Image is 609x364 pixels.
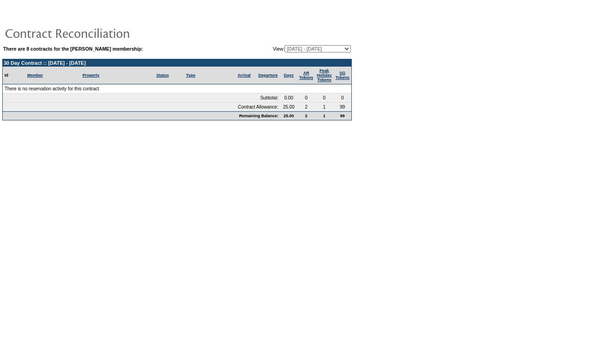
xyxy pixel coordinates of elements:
[280,111,297,120] td: 25.00
[227,45,351,52] td: View:
[297,111,315,120] td: 2
[5,24,187,42] img: pgTtlContractReconciliation.gif
[334,103,351,111] td: 99
[186,73,195,78] a: Type
[156,73,169,78] a: Status
[297,94,315,103] td: 0
[3,46,143,52] b: There are 8 contracts for the [PERSON_NAME] membership:
[315,94,334,103] td: 0
[299,71,313,80] a: ARTokens
[334,94,351,103] td: 0
[3,84,351,94] td: There is no reservation activity for this contract
[297,103,315,111] td: 2
[238,73,251,78] a: Arrival
[3,59,351,67] td: 30 Day Contract :: [DATE] - [DATE]
[315,111,334,120] td: 1
[3,94,280,103] td: Subtotal:
[280,103,297,111] td: 25.00
[258,73,278,78] a: Departure
[3,103,280,111] td: Contract Allowance:
[3,67,25,84] td: Id
[315,103,334,111] td: 1
[335,71,350,80] a: SGTokens
[280,94,297,103] td: 0.00
[317,68,332,82] a: Peak HolidayTokens
[3,111,280,120] td: Remaining Balance:
[334,111,351,120] td: 99
[284,73,294,78] a: Days
[27,73,43,78] a: Member
[83,73,100,78] a: Property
